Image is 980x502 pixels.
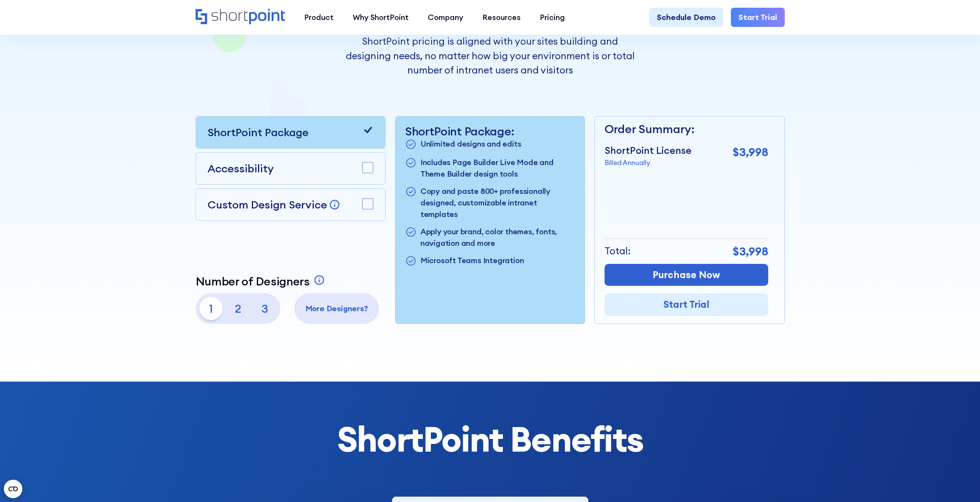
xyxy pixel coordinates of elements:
p: 3 [253,297,276,320]
p: ShortPoint License [605,143,692,158]
p: Order Summary: [605,120,768,138]
a: Resources [473,8,530,27]
a: Pricing [530,8,575,27]
p: Unlimited designs and edits [420,138,521,151]
h2: ShortPoint Benefits [196,420,785,458]
p: Total: [605,244,631,259]
div: Company [428,12,463,23]
a: Company [418,8,473,27]
button: Open CMP widget [4,480,22,498]
div: Resources [482,12,521,23]
p: More Designers? [298,303,375,314]
p: ShortPoint Package: [405,124,575,138]
p: Copy and paste 800+ professionally designed, customizable intranet templates [420,185,575,220]
p: Number of Designers [196,274,310,288]
p: Billed Annually [605,158,692,168]
div: Product [304,12,333,23]
a: Why ShortPoint [343,8,418,27]
a: Product [295,8,343,27]
div: Why ShortPoint [353,12,409,23]
p: Apply your brand, color themes, fonts, navigation and more [420,226,575,249]
a: Schedule Demo [649,8,723,27]
p: Microsoft Teams Integration [420,255,524,267]
p: Includes Page Builder Live Mode and Theme Builder design tools [420,157,575,180]
div: Pricing [540,12,565,23]
p: $3,998 [733,243,768,260]
iframe: Chat Widget [841,413,980,502]
a: Start Trial [731,8,785,27]
p: ShortPoint pricing is aligned with your sites building and designing needs, no matter how big you... [346,34,635,78]
p: Custom Design Service [208,198,327,212]
p: 2 [226,297,250,320]
a: Purchase Now [605,264,768,286]
p: 1 [199,297,223,320]
p: $3,998 [733,143,768,161]
p: ShortPoint Package [208,124,308,140]
a: Number of Designers [196,274,327,288]
p: Accessibility [208,160,274,177]
a: Start Trial [605,294,768,316]
a: Home [196,9,285,25]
